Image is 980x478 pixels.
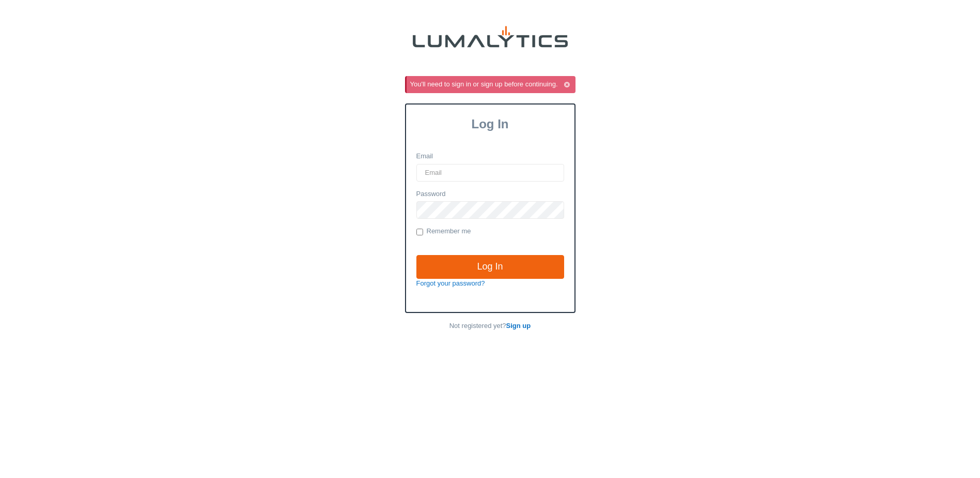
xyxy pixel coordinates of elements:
p: Not registered yet? [405,321,575,331]
label: Email [416,152,433,161]
div: You'll need to sign in or sign up before continuing. [410,80,573,89]
h3: Log In [406,117,574,131]
img: lumalytics-black-e9b537c871f77d9ce8d3a6940f85695cd68c596e3f819dc492052d1098752254.png [413,26,568,48]
input: Log In [416,255,564,279]
label: Remember me [416,227,471,237]
a: Forgot your password? [416,279,485,287]
a: Sign up [506,322,531,330]
input: Email [416,164,564,182]
input: Remember me [416,229,423,235]
label: Password [416,189,446,199]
